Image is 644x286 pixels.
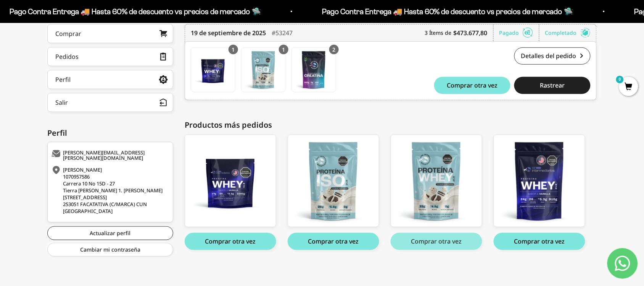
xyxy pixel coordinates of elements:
img: Translation missing: es.Creatina Monohidrato [292,48,336,92]
a: Proteína Whey - Vainilla - Vainilla / 2 libras (910g) [494,135,585,227]
div: Comprar [55,31,81,37]
img: ISO_cc_2lbs_large.png [288,135,379,227]
div: Perfil [55,76,71,83]
button: Comprar otra vez [288,233,379,250]
p: Pago Contra Entrega 🚚 Hasta 60% de descuento vs precios de mercado 🛸 [321,5,572,18]
div: 1 [229,45,238,54]
img: Translation missing: es.Proteína Aislada ISO - Cookies & Cream - Cookies & Cream / 2 libras (910g) [241,48,285,92]
a: Cambiar mi contraseña [47,243,173,257]
div: 2 [329,45,339,54]
img: whey_vainilla_5LB_FRONT_721e078d-1151-453d-b962-29ac940577fa_large.png [185,135,276,227]
time: 19 de septiembre de 2025 [191,28,266,37]
button: Salir [47,93,173,112]
span: Rastrear [540,82,565,88]
a: 0 [619,83,638,91]
button: Rastrear [514,77,591,94]
div: [PERSON_NAME][EMAIL_ADDRESS][PERSON_NAME][DOMAIN_NAME] [52,150,167,161]
mark: 0 [615,75,625,84]
button: Comprar otra vez [185,233,276,250]
a: Pedidos [47,47,173,66]
a: Comprar [47,24,173,43]
a: Perfil [47,70,173,89]
button: Comprar otra vez [494,233,585,250]
b: $473.677,80 [454,28,488,37]
a: Actualizar perfil [47,226,173,240]
div: Salir [55,99,68,106]
div: 1 [279,45,288,54]
a: Proteína Whey - Vainilla - Vainilla / 5 libras (2280g) [191,47,235,92]
button: Comprar otra vez [391,233,482,250]
div: Pagado [499,24,539,41]
a: Proteína Whey - Vainilla - Vainilla / 5 libras (2280g) [185,135,276,227]
div: Perfil [47,127,173,139]
div: Completado [545,24,591,41]
a: Creatina Monohidrato [291,47,336,92]
img: whey-cc_2LBS_large.png [391,135,482,227]
p: Pago Contra Entrega 🚚 Hasta 60% de descuento vs precios de mercado 🛸 [8,5,260,18]
div: #53247 [272,24,293,41]
a: Proteína Aislada ISO - Cookies & Cream - Cookies & Cream / 2 libras (910g) [288,135,379,227]
a: Proteína Whey - Cookies & Cream - Cookies & Cream / 2 libras (910g) [391,135,482,227]
img: Translation missing: es.Proteína Whey - Vainilla - Vainilla / 5 libras (2280g) [191,48,235,92]
div: Pedidos [55,54,79,60]
a: Proteína Aislada ISO - Cookies & Cream - Cookies & Cream / 2 libras (910g) [241,47,286,92]
span: Comprar otra vez [447,82,498,88]
div: [PERSON_NAME] 1070957586 Carrera 10 No 15D - 27 Tierra [PERSON_NAME] 1. [PERSON_NAME][STREET_ADDR... [52,166,167,214]
button: Comprar otra vez [434,77,510,94]
a: Detalles del pedido [514,47,591,65]
img: whey_vainilla_front_1_808bbad8-c402-4f8a-9e09-39bf23c86e38_large.png [494,135,585,227]
div: 3 Ítems de [425,24,494,41]
div: Productos más pedidos [185,119,597,131]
